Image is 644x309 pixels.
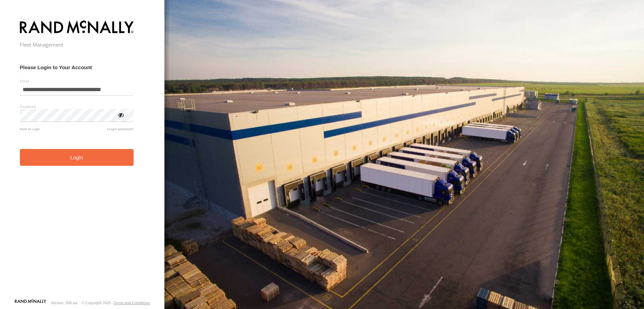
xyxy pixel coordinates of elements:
[15,299,46,306] a: Visit our Website
[82,301,150,305] div: © Copyright 2025 -
[51,301,77,305] div: Version: 306.aa
[20,78,134,84] label: Email
[107,127,134,131] a: Forgot password?
[20,104,134,109] label: Password
[113,301,150,305] a: Terms and Conditions
[20,41,134,48] h2: Fleet Management
[20,64,134,70] h3: Please Login to Your Account
[20,149,134,166] button: Login
[20,19,134,37] img: STAGING
[20,127,40,131] a: Back to Login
